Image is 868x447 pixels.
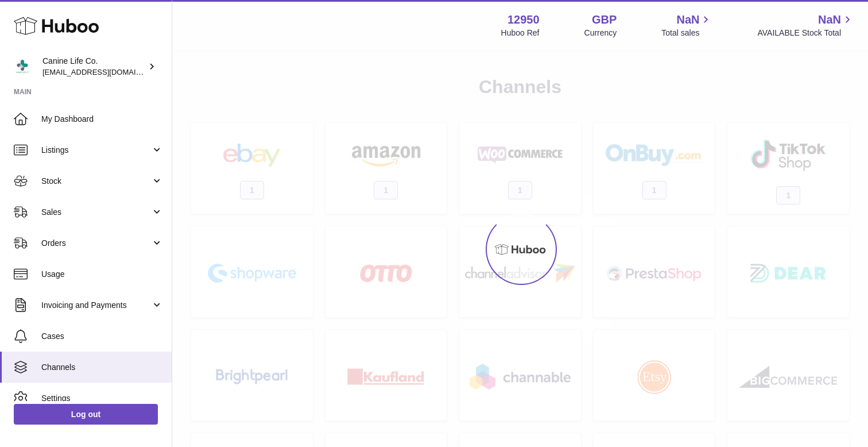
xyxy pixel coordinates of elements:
[584,28,617,38] div: Currency
[592,12,617,28] strong: GBP
[14,404,158,425] a: Log out
[41,331,163,342] span: Cases
[501,28,540,38] div: Huboo Ref
[818,12,841,28] span: NaN
[41,207,151,218] span: Sales
[41,393,163,404] span: Settings
[41,238,151,249] span: Orders
[41,114,163,125] span: My Dashboard
[661,12,712,38] a: NaN Total sales
[676,12,699,28] span: NaN
[42,67,169,76] span: [EMAIL_ADDRESS][DOMAIN_NAME]
[41,362,163,373] span: Channels
[41,269,163,280] span: Usage
[42,56,146,78] div: Canine Life Co.
[41,145,151,156] span: Listings
[757,28,854,38] span: AVAILABLE Stock Total
[14,58,31,75] img: internalAdmin-12950@internal.huboo.com
[757,12,854,38] a: NaN AVAILABLE Stock Total
[507,12,540,28] strong: 12950
[41,300,151,311] span: Invoicing and Payments
[661,28,712,38] span: Total sales
[41,176,151,187] span: Stock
